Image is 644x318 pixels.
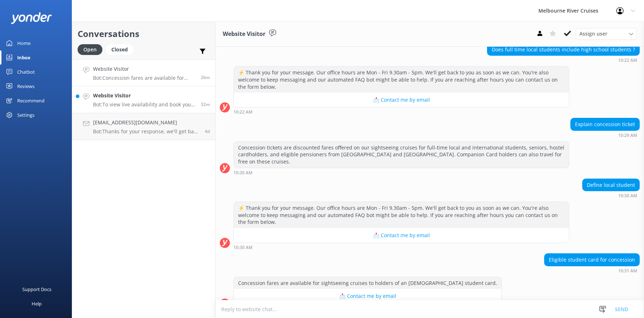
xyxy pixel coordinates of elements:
[93,65,195,73] h4: Website Visitor
[233,171,252,175] strong: 10:30 AM
[72,113,215,140] a: [EMAIL_ADDRESS][DOMAIN_NAME]Bot:Thanks for your response, we'll get back to you as soon as we can...
[106,44,133,55] div: Closed
[576,28,637,40] div: Assign User
[11,12,52,24] img: yonder-white-logo.png
[106,45,137,53] a: Closed
[17,79,34,93] div: Reviews
[93,119,199,126] h4: [EMAIL_ADDRESS][DOMAIN_NAME]
[201,74,210,80] span: Oct 07 2025 10:31am (UTC +11:00) Australia/Sydney
[78,44,102,55] div: Open
[234,277,501,289] div: Concession fares are available for sightseeing cruises to holders of an [DEMOGRAPHIC_DATA] studen...
[544,268,640,273] div: Oct 07 2025 10:31am (UTC +11:00) Australia/Sydney
[618,58,637,63] strong: 10:22 AM
[233,170,569,175] div: Oct 07 2025 10:30am (UTC +11:00) Australia/Sydney
[618,133,637,138] strong: 10:29 AM
[570,133,640,138] div: Oct 07 2025 10:29am (UTC +11:00) Australia/Sydney
[72,86,215,113] a: Website VisitorBot:To view live availability and book your Melbourne River Cruise experience, ple...
[583,179,639,191] div: Define local student
[223,29,265,39] h3: Website Visitor
[78,45,106,53] a: Open
[233,109,569,114] div: Oct 07 2025 10:22am (UTC +11:00) Australia/Sydney
[234,202,569,228] div: ⚡ Thank you for your message. Our office hours are Mon - Fri 9.30am - 5pm. We'll get back to you ...
[93,128,199,135] p: Bot: Thanks for your response, we'll get back to you as soon as we can during opening hours.
[17,93,45,108] div: Recommend
[234,228,569,243] button: 📩 Contact me by email
[234,142,569,168] div: Concession tickets are discounted fares offered on our sightseeing cruises for full-time local an...
[201,101,210,107] span: Oct 07 2025 10:25am (UTC +11:00) Australia/Sydney
[487,57,640,63] div: Oct 07 2025 10:22am (UTC +11:00) Australia/Sydney
[32,296,42,311] div: Help
[545,254,639,266] div: Eligible student card for concession
[72,59,215,86] a: Website VisitorBot:Concession fares are available for sightseeing cruises to holders of an [DEMOG...
[234,289,501,303] button: 📩 Contact me by email
[93,92,195,100] h4: Website Visitor
[22,282,51,296] div: Support Docs
[78,27,210,41] h2: Conversations
[93,75,195,81] p: Bot: Concession fares are available for sightseeing cruises to holders of an [DEMOGRAPHIC_DATA] s...
[618,269,637,273] strong: 10:31 AM
[233,245,252,250] strong: 10:30 AM
[618,194,637,198] strong: 10:30 AM
[579,30,607,38] span: Assign user
[234,66,569,93] div: ⚡ Thank you for your message. Our office hours are Mon - Fri 9.30am - 5pm. We'll get back to you ...
[17,108,34,122] div: Settings
[582,193,640,198] div: Oct 07 2025 10:30am (UTC +11:00) Australia/Sydney
[93,101,195,108] p: Bot: To view live availability and book your Melbourne River Cruise experience, please visit: [UR...
[17,50,31,65] div: Inbox
[17,65,35,79] div: Chatbot
[571,118,639,130] div: Explain concession ticket
[234,93,569,107] button: 📩 Contact me by email
[205,128,210,134] span: Oct 02 2025 05:12pm (UTC +11:00) Australia/Sydney
[233,110,252,114] strong: 10:22 AM
[17,36,31,50] div: Home
[487,43,639,56] div: Does full time local students include high school students ?
[233,245,569,250] div: Oct 07 2025 10:30am (UTC +11:00) Australia/Sydney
